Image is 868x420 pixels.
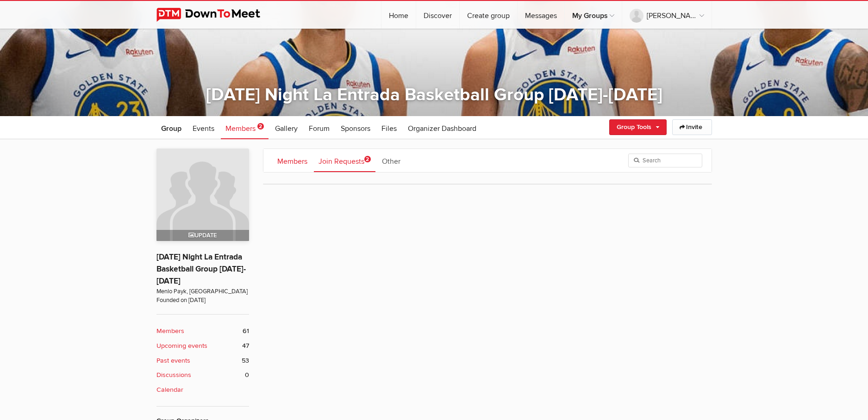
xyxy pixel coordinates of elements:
a: Group Tools [609,119,667,135]
span: 53 [242,356,249,366]
a: Organizer Dashboard [403,116,481,139]
span: Organizer Dashboard [408,124,476,133]
a: Gallery [270,116,302,139]
a: Update [156,148,249,241]
a: Members 2 [221,116,269,139]
input: Search [628,154,702,167]
img: DownToMeet [156,8,275,22]
img: Thursday Night La Entrada Basketball Group 2025-2026 [156,148,249,241]
a: Forum [304,116,334,139]
span: Menlo Payk, [GEOGRAPHIC_DATA] [156,287,249,296]
span: 2 [257,123,264,130]
a: Other [377,149,405,172]
span: Forum [309,124,330,133]
a: [DATE] Night La Entrada Basketball Group [DATE]-[DATE] [206,84,662,105]
b: Members [156,326,184,336]
a: Members [273,149,312,172]
a: Events [188,116,219,139]
span: Sponsors [341,124,370,133]
span: Gallery [275,124,298,133]
a: Home [381,1,416,29]
span: Events [193,124,214,133]
span: Update [188,232,217,239]
a: [DATE] Night La Entrada Basketball Group [DATE]-[DATE] [156,252,246,286]
a: Members 61 [156,326,249,336]
span: 0 [245,370,249,380]
a: Upcoming events 47 [156,341,249,351]
a: Discover [416,1,459,29]
a: Invite [672,119,712,135]
a: Messages [518,1,564,29]
a: My Groups [565,1,622,29]
b: Calendar [156,385,183,395]
b: Upcoming events [156,341,207,351]
span: Files [381,124,397,133]
span: 2 [364,156,371,162]
span: Members [225,124,256,133]
a: Discussions 0 [156,370,249,380]
span: 61 [243,326,249,336]
a: Calendar [156,385,249,395]
a: Join Requests2 [314,149,375,172]
span: 47 [242,341,249,351]
a: [PERSON_NAME] [622,1,712,29]
a: Sponsors [336,116,375,139]
b: Discussions [156,370,191,380]
span: Founded on [DATE] [156,296,249,305]
b: Past events [156,356,190,366]
a: Group [156,116,186,139]
a: Create group [460,1,517,29]
a: Past events 53 [156,356,249,366]
span: Group [161,124,181,133]
a: Files [377,116,401,139]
